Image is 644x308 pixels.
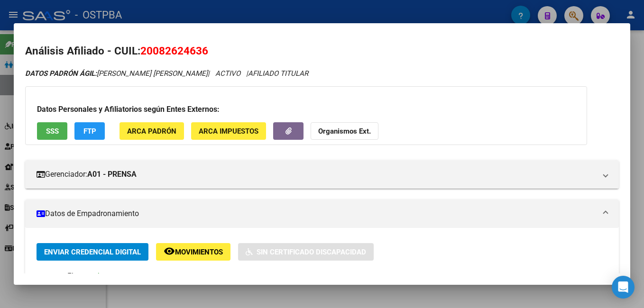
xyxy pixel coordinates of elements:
[164,245,175,257] mat-icon: remove_red_eye
[37,243,148,261] button: Enviar Credencial Digital
[199,127,258,136] span: ARCA Impuestos
[25,160,619,189] mat-expansion-panel-header: Gerenciador:A01 - PRENSA
[25,69,308,78] i: | ACTIVO |
[37,272,68,281] strong: Etiquetas:
[25,199,619,228] mat-expansion-panel-header: Datos de Empadronamiento
[46,127,59,136] span: SSS
[37,122,67,140] button: SSS
[87,169,137,180] strong: A01 - PRENSA
[257,248,366,256] span: Sin Certificado Discapacidad
[37,208,596,219] mat-panel-title: Datos de Empadronamiento
[37,104,575,115] h3: Datos Personales y Afiliatorios según Entes Externos:
[238,243,374,261] button: Sin Certificado Discapacidad
[318,127,371,136] strong: Organismos Ext.
[612,276,635,299] div: Open Intercom Messenger
[156,243,230,261] button: Movimientos
[127,127,176,136] span: ARCA Padrón
[191,122,266,140] button: ARCA Impuestos
[44,248,141,256] span: Enviar Credencial Digital
[120,122,184,140] button: ARCA Padrón
[25,69,208,78] span: [PERSON_NAME] [PERSON_NAME]
[37,169,596,180] mat-panel-title: Gerenciador:
[74,122,105,140] button: FTP
[248,69,308,78] span: AFILIADO TITULAR
[175,248,223,256] span: Movimientos
[25,43,619,59] h2: Análisis Afiliado - CUIL:
[83,127,96,136] span: FTP
[311,122,378,140] button: Organismos Ext.
[75,272,107,281] span: Capitado -
[25,69,97,78] strong: DATOS PADRÓN ÁGIL:
[140,45,208,57] span: 20082624636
